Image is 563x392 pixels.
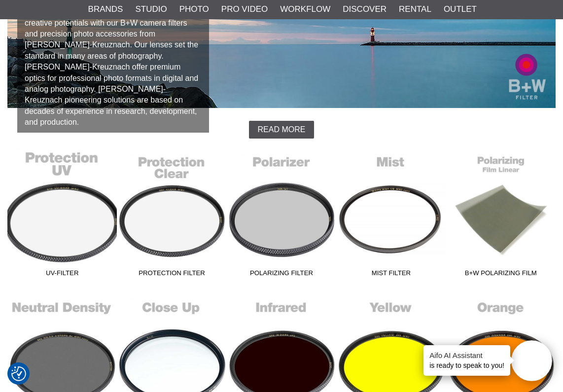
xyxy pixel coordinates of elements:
span: Polarizing Filter [227,268,336,282]
div: is ready to speak to you! [423,345,510,376]
span: UV-Filter [7,268,117,282]
a: B+W Polarizing Film [446,148,556,282]
a: Mist Filter [336,148,446,282]
span: Read more [258,125,306,134]
img: Revisit consent button [11,366,26,381]
a: Protection Filter [117,148,226,282]
a: Photo [179,3,209,16]
a: Brands [88,3,123,16]
a: Rental [399,3,431,16]
a: Pro Video [221,3,268,16]
span: Mist Filter [336,268,446,282]
a: Workflow [280,3,330,16]
a: Studio [135,3,167,16]
h4: Aifo AI Assistant [429,350,504,360]
a: UV-Filter [7,148,117,282]
a: Discover [343,3,387,16]
span: Protection Filter [117,268,226,282]
button: Consent Preferences [11,365,26,383]
span: B+W Polarizing Film [446,268,556,282]
a: Outlet [444,3,477,16]
a: Polarizing Filter [227,148,336,282]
